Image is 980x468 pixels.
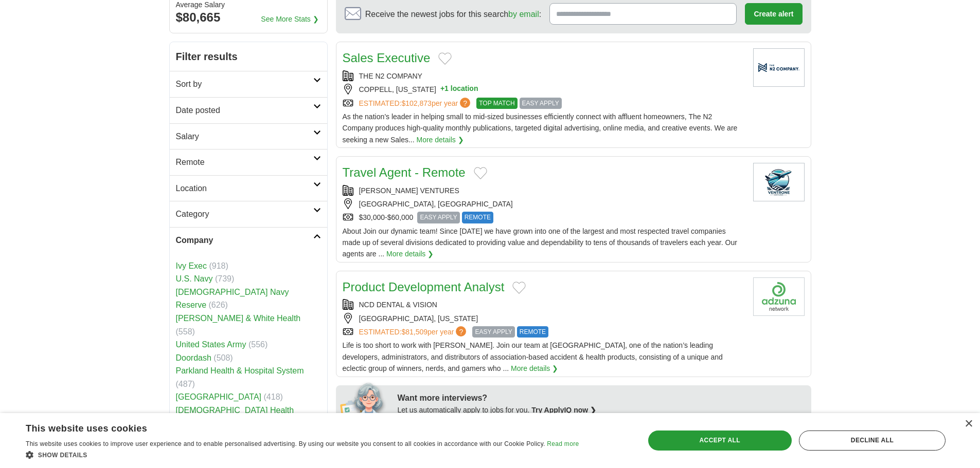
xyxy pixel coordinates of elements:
[176,8,321,27] div: $80,665
[343,212,745,223] div: $30,000-$60,000
[26,419,553,435] div: This website uses cookies
[170,175,327,201] a: Location
[176,406,294,428] a: [DEMOGRAPHIC_DATA] Health System [GEOGRAPHIC_DATA]
[38,452,87,459] span: Show details
[416,134,464,145] a: More details ❯
[474,167,487,179] button: Add to favorite jobs
[799,430,946,450] div: Decline all
[176,288,289,310] a: [DEMOGRAPHIC_DATA] Navy Reserve
[176,130,313,143] h2: Salary
[170,123,327,149] a: Salary
[176,208,313,221] h2: Category
[359,98,473,109] a: ESTIMATED:$102,873per year?
[343,113,738,144] span: As the nation’s leader in helping small to mid-sized businesses efficiently connect with affluent...
[508,10,539,18] a: by email
[476,98,517,109] span: TOP MATCH
[417,212,459,223] span: EASY APPLY
[531,406,596,414] a: Try ApplyIQ now ❯
[343,227,737,258] span: About Join our dynamic team! Since [DATE] we have grown into one of the largest and most respecte...
[176,78,313,91] h2: Sort by
[176,156,313,169] h2: Remote
[401,99,431,107] span: $102,873
[520,98,562,109] span: EASY APPLY
[264,392,283,401] span: (418)
[343,341,723,372] span: Life is too short to work with [PERSON_NAME]. Join our team at [GEOGRAPHIC_DATA], one of the nati...
[176,1,321,8] div: Average Salary
[386,248,434,259] a: More details ❯
[176,261,207,270] a: Ivy Exec
[176,274,213,283] a: U.S. Navy
[26,440,545,447] span: This website uses cookies to improve user experience and to enable personalised advertising. By u...
[753,48,805,87] img: Company logo
[462,212,493,223] span: REMOTE
[176,392,262,401] a: [GEOGRAPHIC_DATA]
[170,149,327,175] a: Remote
[343,84,745,95] div: COPPELL, [US_STATE]
[209,261,228,270] span: (918)
[340,381,390,422] img: apply-iq-scientist.png
[343,198,745,210] div: [GEOGRAPHIC_DATA], [GEOGRAPHIC_DATA]
[517,326,548,338] span: REMOTE
[176,353,211,362] a: Doordash
[261,13,318,25] a: See More Stats ❯
[753,277,805,316] img: Company logo
[170,97,327,123] a: Date posted
[401,328,427,336] span: $81,509
[176,366,304,375] a: Parkland Health & Hospital System
[343,165,466,179] a: Travel Agent - Remote
[365,8,541,21] span: Receive the newest jobs for this search :
[753,163,805,201] img: Company logo
[359,326,469,338] a: ESTIMATED:$81,509per year?
[398,404,805,416] div: Let us automatically apply to jobs for you.
[343,70,745,82] div: THE N2 COMPANY
[965,420,972,428] div: Close
[511,363,558,374] a: More details ❯
[343,299,745,310] div: NCD DENTAL & VISION
[176,340,246,349] a: United States Army
[26,450,579,460] div: Show details
[440,84,444,95] span: +
[209,301,228,309] span: (626)
[213,353,233,362] span: (508)
[176,380,195,388] span: (487)
[176,327,195,336] span: (558)
[398,391,805,405] div: Want more interviews?
[176,234,313,247] h2: Company
[460,98,470,108] span: ?
[248,340,268,349] span: (556)
[176,104,313,117] h2: Date posted
[170,227,327,253] a: Company
[176,314,301,323] a: [PERSON_NAME] & White Health
[512,282,526,294] button: Add to favorite jobs
[438,52,452,65] button: Add to favorite jobs
[176,182,313,195] h2: Location
[745,3,802,25] button: Create alert
[440,84,478,95] button: +1 location
[215,274,234,283] span: (739)
[343,185,745,196] div: [PERSON_NAME] VENTURES
[170,42,327,71] h2: Filter results
[170,71,327,97] a: Sort by
[170,201,327,227] a: Category
[456,326,466,336] span: ?
[472,326,514,338] span: EASY APPLY
[343,51,431,65] a: Sales Executive
[648,430,792,450] div: Accept all
[547,440,579,447] a: Read more, opens a new window
[343,313,745,324] div: [GEOGRAPHIC_DATA], [US_STATE]
[343,280,505,294] a: Product Development Analyst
